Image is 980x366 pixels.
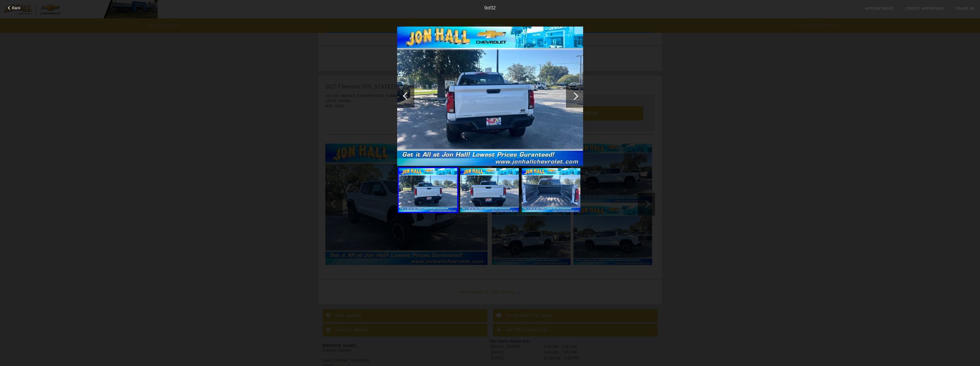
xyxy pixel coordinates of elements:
[12,6,21,10] span: Back
[955,6,974,11] a: Trade-In
[460,168,519,212] img: 10.jpg
[905,6,944,11] a: Credit Approved
[865,6,894,11] a: Appointment
[484,5,487,10] span: 9
[522,168,580,212] img: 11.jpg
[491,5,496,10] span: 32
[397,26,583,166] img: 9.jpg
